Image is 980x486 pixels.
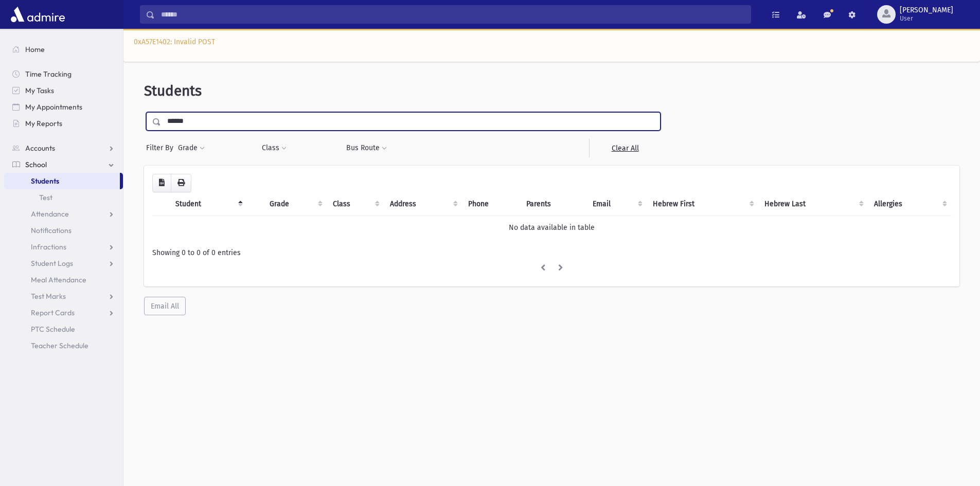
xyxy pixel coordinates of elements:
[169,192,247,216] th: Student: activate to sort column descending
[900,6,953,14] span: [PERSON_NAME]
[4,115,123,132] a: My Reports
[152,174,171,192] button: CSV
[155,5,751,24] input: Search
[31,209,69,219] span: Attendance
[4,189,123,206] a: Test
[4,337,123,354] a: Teacher Schedule
[4,99,123,115] a: My Appointments
[520,192,586,216] th: Parents
[123,29,980,62] div: 0xA57E1402: Invalid POST
[4,140,123,156] a: Accounts
[146,142,177,153] span: Filter By
[31,259,73,268] span: Student Logs
[25,45,45,54] span: Home
[589,139,661,157] a: Clear All
[4,156,123,173] a: School
[144,82,202,99] span: Students
[4,222,123,239] a: Notifications
[647,192,758,216] th: Hebrew First: activate to sort column ascending
[177,139,205,157] button: Grade
[868,192,951,216] th: Allergies: activate to sort column ascending
[4,255,123,272] a: Student Logs
[4,288,123,304] a: Test Marks
[152,247,951,258] div: Showing 0 to 0 of 0 entries
[4,82,123,99] a: My Tasks
[31,275,86,284] span: Meal Attendance
[152,215,951,239] td: No data available in table
[4,173,120,189] a: Students
[462,192,520,216] th: Phone
[25,119,62,128] span: My Reports
[4,206,123,222] a: Attendance
[31,308,75,317] span: Report Cards
[25,69,72,79] span: Time Tracking
[25,143,55,153] span: Accounts
[263,192,326,216] th: Grade: activate to sort column ascending
[31,176,59,186] span: Students
[261,139,287,157] button: Class
[25,102,82,112] span: My Appointments
[327,192,384,216] th: Class: activate to sort column ascending
[31,226,72,235] span: Notifications
[586,192,647,216] th: Email: activate to sort column ascending
[4,66,123,82] a: Time Tracking
[25,160,47,169] span: School
[31,325,75,334] span: PTC Schedule
[758,192,868,216] th: Hebrew Last: activate to sort column ascending
[4,272,123,288] a: Meal Attendance
[4,41,123,58] a: Home
[31,341,88,350] span: Teacher Schedule
[900,14,953,23] span: User
[4,321,123,337] a: PTC Schedule
[8,4,67,25] img: AdmirePro
[4,304,123,321] a: Report Cards
[171,174,191,192] button: Print
[31,242,66,251] span: Infractions
[346,139,387,157] button: Bus Route
[4,239,123,255] a: Infractions
[384,192,462,216] th: Address: activate to sort column ascending
[31,292,66,301] span: Test Marks
[25,86,54,95] span: My Tasks
[144,297,186,315] button: Email All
